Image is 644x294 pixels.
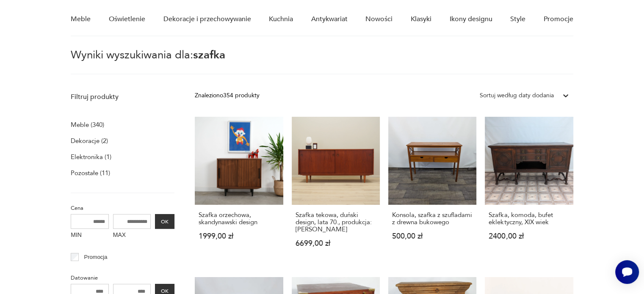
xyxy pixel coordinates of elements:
h3: Konsola, szafka z szufladami z drewna bukowego [392,212,473,226]
h3: Szafka, komoda, bufet eklektyczny, XIX wiek [489,212,569,226]
a: Konsola, szafka z szufladami z drewna bukowegoKonsola, szafka z szufladami z drewna bukowego500,0... [388,117,476,264]
span: szafka [193,47,225,63]
label: MIN [71,229,109,242]
a: Oświetlenie [109,3,145,36]
div: Sortuj według daty dodania [480,91,554,100]
p: Promocja [84,253,108,262]
a: Dekoracje i przechowywanie [163,3,251,36]
a: Elektronika (1) [71,151,111,163]
p: Wyniki wyszukiwania dla: [71,50,573,74]
a: Pozostałe (11) [71,167,110,179]
button: OK [155,214,174,229]
div: Znaleziono 354 produkty [195,91,260,100]
p: Datowanie [71,273,174,283]
p: Filtruj produkty [71,92,174,102]
a: Meble [71,3,91,36]
p: Cena [71,203,174,213]
a: Nowości [365,3,392,36]
a: Dekoracje (2) [71,135,108,147]
a: Ikony designu [449,3,492,36]
a: Szafka tekowa, duński design, lata 70., produkcja: DaniaSzafka tekowa, duński design, lata 70., p... [292,117,380,264]
a: Szafka orzechowa, skandynawski designSzafka orzechowa, skandynawski design1999,00 zł [195,117,283,264]
p: 1999,00 zł [199,233,279,240]
a: Klasyki [411,3,431,36]
a: Promocje [544,3,573,36]
a: Antykwariat [311,3,348,36]
p: 2400,00 zł [489,233,569,240]
a: Meble (340) [71,119,104,131]
p: 500,00 zł [392,233,473,240]
a: Szafka, komoda, bufet eklektyczny, XIX wiekSzafka, komoda, bufet eklektyczny, XIX wiek2400,00 zł [485,117,573,264]
h3: Szafka orzechowa, skandynawski design [199,212,279,226]
a: Kuchnia [269,3,293,36]
p: 6699,00 zł [296,240,376,247]
a: Style [510,3,525,36]
label: MAX [113,229,151,242]
iframe: Smartsupp widget button [615,260,639,284]
h3: Szafka tekowa, duński design, lata 70., produkcja: [PERSON_NAME] [296,212,376,233]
